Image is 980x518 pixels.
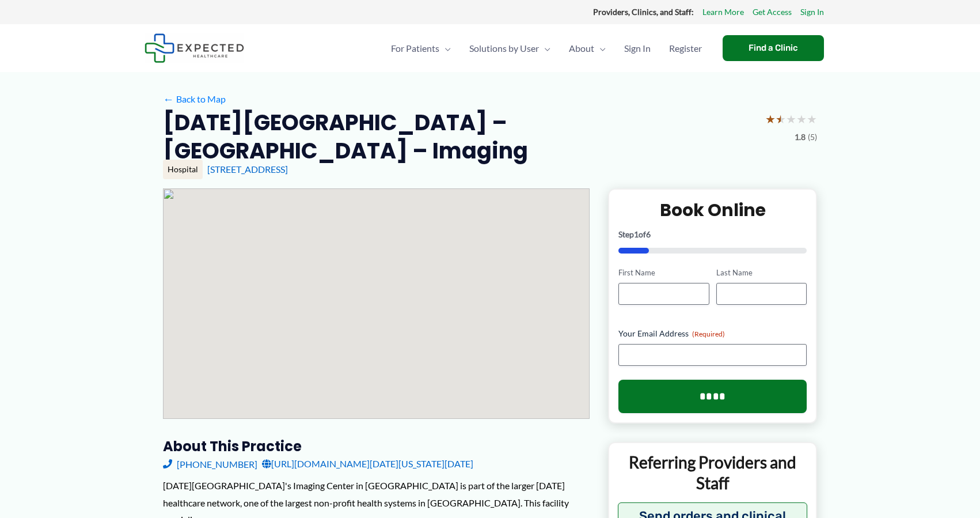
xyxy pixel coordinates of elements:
span: ★ [776,108,786,130]
span: 6 [646,229,651,239]
span: ★ [796,108,807,130]
span: About [569,28,594,69]
a: Sign In [800,5,824,20]
a: Learn More [702,5,744,20]
span: ★ [807,108,817,130]
p: Step of [618,230,807,239]
a: [PHONE_NUMBER] [163,455,257,472]
span: ★ [765,108,776,130]
label: Last Name [716,267,807,278]
p: Referring Providers and Staff [618,452,807,494]
span: (5) [808,130,817,145]
a: AboutMenu Toggle [560,28,615,69]
label: First Name [618,267,709,278]
a: Register [660,28,711,69]
a: [STREET_ADDRESS] [207,164,288,175]
span: For Patients [391,28,439,69]
label: Your Email Address [618,328,807,339]
h3: About this practice [163,437,590,455]
a: Solutions by UserMenu Toggle [460,28,560,69]
a: Get Access [753,5,792,20]
span: Menu Toggle [594,28,606,69]
a: For PatientsMenu Toggle [382,28,460,69]
nav: Primary Site Navigation [382,28,711,69]
span: Solutions by User [469,28,539,69]
span: Register [669,28,702,69]
span: (Required) [692,330,725,338]
span: ← [163,93,174,104]
h2: [DATE][GEOGRAPHIC_DATA] – [GEOGRAPHIC_DATA] – Imaging [163,108,756,165]
a: ←Back to Map [163,90,226,108]
div: Hospital [163,160,203,179]
img: Expected Healthcare Logo - side, dark font, small [145,33,244,63]
a: Find a Clinic [723,35,824,61]
span: Menu Toggle [439,28,451,69]
span: Sign In [624,28,651,69]
a: [URL][DOMAIN_NAME][DATE][US_STATE][DATE] [262,455,473,472]
span: Menu Toggle [539,28,550,69]
span: ★ [786,108,796,130]
h2: Book Online [618,199,807,221]
span: 1 [634,229,639,239]
span: 1.8 [795,130,806,145]
a: Sign In [615,28,660,69]
strong: Providers, Clinics, and Staff: [593,7,694,17]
